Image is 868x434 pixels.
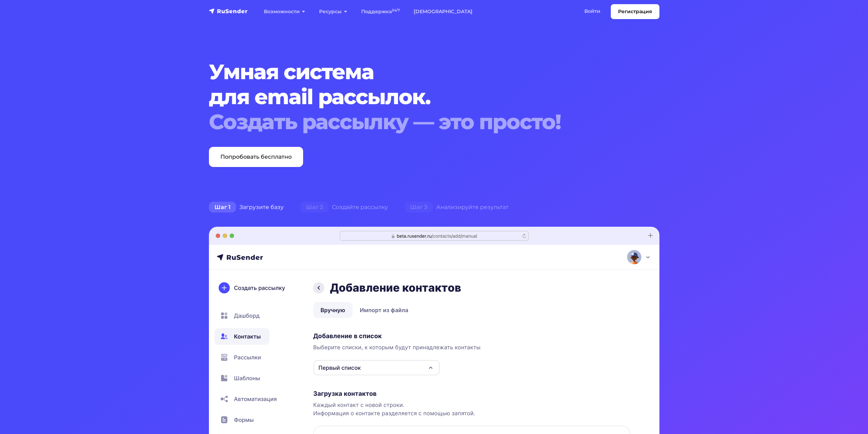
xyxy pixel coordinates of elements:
span: Шаг 3 [405,202,433,213]
h1: Умная система для email рассылок. [209,59,621,134]
a: Регистрация [611,4,659,19]
span: Шаг 2 [300,202,328,213]
img: RuSender [209,8,248,15]
a: Поддержка24/7 [354,5,407,19]
a: Возможности [257,5,312,19]
a: [DEMOGRAPHIC_DATA] [407,5,479,19]
div: Создайте рассылку [292,200,396,214]
a: Ресурсы [312,5,354,19]
span: Шаг 1 [209,202,236,213]
a: Войти [577,4,607,18]
div: Создать рассылку — это просто! [209,109,621,134]
a: Попробовать бесплатно [209,147,303,167]
div: Загрузите базу [201,200,292,214]
sup: 24/7 [392,8,400,12]
div: Анализируйте результат [396,200,517,214]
